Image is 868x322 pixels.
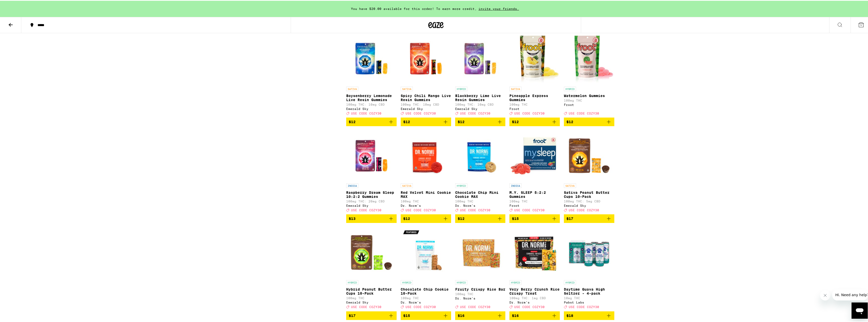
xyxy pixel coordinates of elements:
[852,302,868,318] iframe: Button to launch messaging window
[401,311,451,319] button: Add to bag
[346,86,358,90] p: SATIVA
[401,106,451,110] div: Emerald Sky
[564,93,614,97] p: Watermelon Gummies
[509,129,560,214] a: Open page for M.Y. SLEEP 5:2:2 Gummies from Froot
[564,226,614,310] a: Open page for Daytime Guava High Seltzer - 4-pack from Pabst Labs
[351,111,381,114] span: USE CODE COZY30
[401,214,451,222] button: Add to bag
[401,129,451,214] a: Open page for Red Velvet Mini Cookie MAX from Dr. Norm's
[564,98,614,101] p: 100mg THC
[455,214,506,222] button: Add to bag
[346,33,397,117] a: Open page for Boysenberry Lemonade Live Resin Gummies from Emerald Sky
[401,226,451,310] a: Open page for Chocolate Chip Cookie 10-Pack from Dr. Norm's
[460,111,490,114] span: USE CODE COZY30
[346,287,397,295] p: Hybrid Peanut Butter Cups 10-Pack
[564,117,614,125] button: Add to bag
[346,190,397,198] p: Raspberry Dream Sleep 10:2:2 Gummies
[401,287,451,295] p: Chocolate Chip Cookie 10-Pack
[401,86,413,90] p: SATIVA
[346,214,397,222] button: Add to bag
[460,208,490,211] span: USE CODE COZY30
[509,214,560,222] button: Add to bag
[458,119,465,123] span: $12
[401,296,451,299] p: 100mg THC
[346,311,397,319] button: Add to bag
[564,279,576,284] p: HYBRID
[477,6,521,10] span: invite your friends.
[401,183,413,187] p: SATIVA
[346,129,397,214] a: Open page for Raspberry Dream Sleep 10:2:2 Gummies from Emerald Sky
[564,287,614,295] p: Daytime Guava High Seltzer - 4-pack
[401,33,451,83] img: Emerald Sky - Spicy Chili Mango Live Resin Gummies
[512,119,519,123] span: $12
[405,111,436,114] span: USE CODE COZY30
[346,199,397,202] p: 100mg THC: 20mg CBD
[564,199,614,202] p: 100mg THC: 5mg CBD
[566,313,573,317] span: $18
[512,216,519,220] span: $15
[455,279,467,284] p: HYBRID
[509,129,560,180] img: Froot - M.Y. SLEEP 5:2:2 Gummies
[401,102,451,105] p: 100mg THC: 10mg CBD
[566,216,573,220] span: $17
[509,300,560,303] div: Dr. Norm's
[509,33,560,117] a: Open page for Pineapple Express Gummies from Froot
[401,199,451,202] p: 100mg THC
[455,106,506,110] div: Emerald Sky
[346,93,397,101] p: Boysenberry Lemonade Live Resin Gummies
[455,199,506,202] p: 100mg THC
[509,183,522,187] p: INDICA
[460,305,490,308] span: USE CODE COZY30
[509,93,560,101] p: Pineapple Express Gummies
[509,190,560,198] p: M.Y. SLEEP 5:2:2 Gummies
[351,6,477,10] span: You have $20.00 available for this order! To earn more credit,
[401,33,451,117] a: Open page for Spicy Chili Mango Live Resin Gummies from Emerald Sky
[569,208,599,211] span: USE CODE COZY30
[564,311,614,319] button: Add to bag
[564,190,614,198] p: Sativa Peanut Butter Cups 10-Pack
[564,33,614,117] a: Open page for Watermelon Gummies from Froot
[455,226,506,310] a: Open page for Fruity Crispy Rice Bar from Dr. Norm's
[455,102,506,105] p: 100mg THC: 10mg CBD
[512,313,519,317] span: $16
[564,214,614,222] button: Add to bag
[569,305,599,308] span: USE CODE COZY30
[455,129,506,214] a: Open page for Chocolate Chip Mini Cookie MAX from Dr. Norm's
[346,129,397,180] img: Emerald Sky - Raspberry Dream Sleep 10:2:2 Gummies
[514,111,545,114] span: USE CODE COZY30
[564,102,614,106] div: Froot
[346,279,358,284] p: HYBRID
[401,300,451,303] div: Dr. Norm's
[455,183,467,187] p: HYBRID
[346,117,397,125] button: Add to bag
[564,129,614,180] img: Emerald Sky - Sativa Peanut Butter Cups 10-Pack
[832,289,868,300] iframe: Message from company
[351,208,381,211] span: USE CODE COZY30
[509,311,560,319] button: Add to bag
[509,199,560,202] p: 100mg THC
[455,311,506,319] button: Add to bag
[564,129,614,214] a: Open page for Sativa Peanut Butter Cups 10-Pack from Emerald Sky
[509,226,560,310] a: Open page for Very Berry Crunch Rice Crispy Treat from Dr. Norm's
[458,216,465,220] span: $12
[455,117,506,125] button: Add to bag
[455,203,506,206] div: Dr. Norm's
[455,86,467,90] p: HYBRID
[403,313,410,317] span: $15
[509,106,560,110] div: Froot
[455,33,506,83] img: Emerald Sky - Blackberry Lime Live Resin Gummies
[405,305,436,308] span: USE CODE COZY30
[569,111,599,114] span: USE CODE COZY30
[564,33,614,83] img: Froot - Watermelon Gummies
[351,305,381,308] span: USE CODE COZY30
[346,102,397,105] p: 100mg THC: 10mg CBD
[346,226,397,310] a: Open page for Hybrid Peanut Butter Cups 10-Pack from Emerald Sky
[566,119,573,123] span: $12
[820,290,830,300] iframe: Close message
[564,296,614,299] p: 10mg THC
[401,129,451,180] img: Dr. Norm's - Red Velvet Mini Cookie MAX
[458,313,465,317] span: $16
[403,216,410,220] span: $12
[346,33,397,83] img: Emerald Sky - Boysenberry Lemonade Live Resin Gummies
[403,119,410,123] span: $12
